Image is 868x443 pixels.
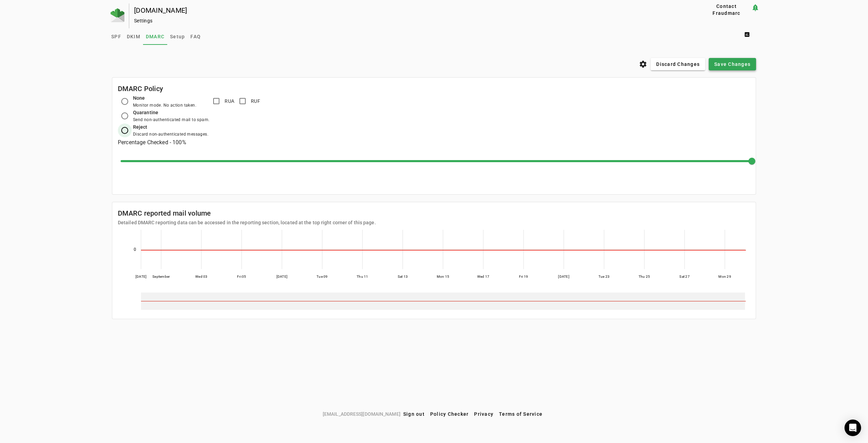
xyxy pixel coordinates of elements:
div: Send non-authenticated mail to spam. [133,116,209,123]
text: Wed 03 [195,275,208,278]
text: Mon 15 [437,275,450,278]
text: Wed 17 [477,275,490,278]
label: RUA [223,98,234,105]
mat-card-subtitle: Detailed DMARC reporting data can be accessed in the reporting section, located at the top right ... [118,219,376,226]
mat-icon: notification_important [751,3,759,12]
a: DMARC [143,28,167,45]
a: DKIM [124,28,143,45]
button: Terms of Service [496,408,545,420]
h3: Percentage Checked - 100% [118,138,750,147]
button: Discard Changes [651,58,705,70]
text: Sat 27 [679,275,690,278]
div: Monitor mode. No action taken. [133,102,196,109]
i: settings [639,60,647,68]
text: September [152,275,170,278]
div: Open Intercom Messenger [845,420,861,436]
text: Fri 05 [237,275,246,278]
div: Discard non-authenticated messages. [133,131,208,138]
span: Contact Fraudmarc [705,3,748,17]
text: 0 [134,247,136,252]
text: Mon 29 [718,275,731,278]
text: [DATE] [558,275,569,278]
button: Policy Checker [427,408,472,420]
span: Sign out [403,411,425,417]
span: Policy Checker [430,411,469,417]
a: FAQ [188,28,204,45]
text: Thu 11 [357,275,368,278]
div: None [133,94,196,102]
text: [DATE] [276,275,288,278]
mat-card-title: DMARC Policy [118,83,163,94]
span: DMARC [146,34,164,39]
text: Fri 19 [519,275,528,278]
label: RUF [249,98,260,105]
a: SPF [108,28,124,45]
text: Tue 23 [598,275,610,278]
span: SPF [111,34,121,39]
span: [EMAIL_ADDRESS][DOMAIN_NAME] [323,410,400,418]
img: Fraudmarc Logo [111,8,124,22]
span: Save Changes [714,61,751,68]
mat-slider: Percent [121,153,753,169]
a: Setup [167,28,188,45]
span: FAQ [190,34,201,39]
div: Reject [133,123,208,131]
text: Sat 13 [398,275,408,278]
span: Setup [170,34,185,39]
button: Sign out [400,408,427,420]
text: [DATE] [135,275,147,278]
text: Thu 25 [639,275,650,278]
span: Discard Changes [656,61,700,68]
mat-card-title: DMARC reported mail volume [118,208,376,219]
text: Tue 09 [317,275,328,278]
span: Privacy [474,411,493,417]
button: Privacy [471,408,496,420]
span: DKIM [127,34,140,39]
button: Contact Fraudmarc [702,3,751,16]
div: Settings [134,17,680,24]
button: Save Changes [709,58,756,70]
span: Terms of Service [499,411,542,417]
div: [DOMAIN_NAME] [134,7,680,14]
div: Quarantine [133,109,209,116]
